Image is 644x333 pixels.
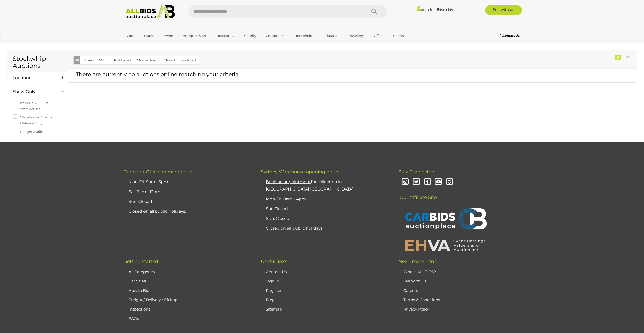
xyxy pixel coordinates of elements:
a: Cars [123,32,137,40]
button: Search [362,5,387,18]
span: There are currently no auctions online matching your criteria [76,71,238,77]
button: Closing Next [134,56,161,64]
a: Charity [241,32,259,40]
label: Items in ALLBIDS Warehouses [13,100,63,112]
a: Sign In [417,7,434,12]
img: EHVA | Evans Hastings Valuers and Auctioneers [402,239,488,252]
a: Contact Us [500,33,521,38]
button: All [74,56,80,64]
span: Our Affiliate Site [398,187,437,200]
a: Sell With Us [403,279,426,283]
h1: Stockwhip Auctions [13,55,63,69]
a: Computers [263,32,288,40]
button: Featured [178,56,199,64]
a: Office [370,32,387,40]
li: Sun: Closed [265,214,386,224]
label: Warehouse Direct - Delivery Only [13,114,63,126]
a: Terms & Conditions [403,297,440,302]
i: Youtube [434,178,443,186]
a: Wine [161,32,176,40]
img: Allbids.com.au [123,5,178,19]
a: Privacy Policy [403,307,429,312]
a: Register [266,288,282,293]
span: Canberra Office opening hours [123,169,194,175]
label: Freight Available [13,129,49,135]
a: Antiques & Art [180,32,210,40]
img: CARBIDS Auctionplace [402,203,488,236]
li: Closed on all public holidays. [265,224,386,233]
a: Who is ALLBIDS? [403,269,436,274]
span: Sydney Warehouse opening hours [261,169,339,175]
li: Closed on all public holidays. [127,207,248,217]
li: Sat: 9am - 12pm [127,187,248,197]
a: Sitemap [266,307,282,312]
a: Household [291,32,316,40]
a: Freight / Delivery / Pickup [129,297,177,302]
a: Hospitality [213,32,238,40]
h4: Show Only [13,89,53,94]
li: Mon-Fri: 9am - 5pm [127,177,248,187]
a: FAQs [129,316,139,321]
a: Blog [266,297,275,302]
a: Sports [390,32,407,40]
a: Trucks [140,32,158,40]
a: Sell with us [485,5,522,15]
a: All Categories [129,269,155,274]
i: Google [445,178,454,186]
a: Inspections [129,307,150,312]
a: Jewellery [345,32,367,40]
button: Closed [161,56,178,64]
span: Stay Connected [398,169,434,175]
u: Book an appointment [266,179,311,184]
h4: Location [13,75,53,80]
button: Closing [DATE] [80,56,111,64]
button: Just Listed [110,56,134,64]
div: 0 [615,55,621,60]
li: Sun: Closed [127,197,248,207]
li: Mon-Fri: 8am - 4pm [265,194,386,204]
i: Instagram [401,178,410,186]
span: | [434,6,436,12]
h4: Category [13,141,53,146]
span: Getting started [123,259,158,264]
a: Contact Us [266,269,287,274]
a: Book an appointmentfor collection in [GEOGRAPHIC_DATA] [GEOGRAPHIC_DATA] [266,179,354,192]
a: Car Sales [129,279,146,283]
b: Contact Us [500,34,519,37]
a: Industrial [319,32,342,40]
i: Facebook [423,178,432,186]
a: Register [437,7,453,12]
a: Careers [403,288,418,293]
span: Need more info? [398,259,436,264]
i: Twitter [412,178,421,186]
span: Useful links [261,259,287,264]
a: Sign In [266,279,279,283]
a: [GEOGRAPHIC_DATA] [123,40,166,48]
li: Sat: Closed [265,204,386,214]
a: How to Bid [129,288,149,293]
